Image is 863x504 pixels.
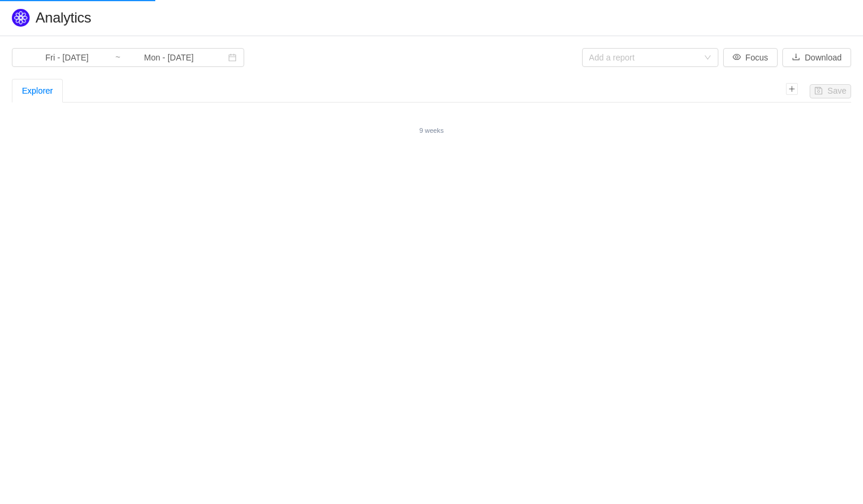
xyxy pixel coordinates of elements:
[782,48,851,67] button: icon: downloadDownload
[589,52,698,63] div: Add a report
[36,9,91,25] span: Analytics
[810,84,851,98] button: icon: saveSave
[786,83,798,95] i: icon: plus
[121,51,217,64] input: End date
[419,127,443,134] small: 9 weeks
[22,79,53,102] div: Explorer
[12,9,30,27] img: Quantify
[723,48,778,67] button: icon: eyeFocus
[704,54,711,62] i: icon: down
[19,51,115,64] input: Start date
[228,53,236,62] i: icon: calendar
